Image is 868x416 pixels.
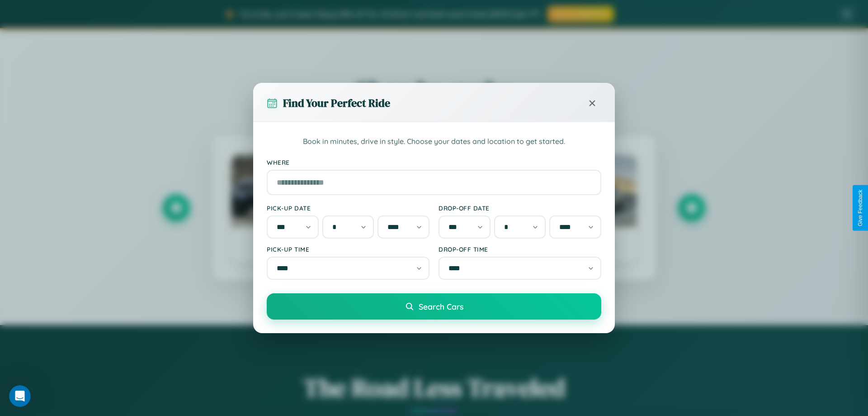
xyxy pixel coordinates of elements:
button: Search Cars [267,293,601,320]
span: Search Cars [419,301,463,311]
label: Pick-up Date [267,204,429,212]
label: Drop-off Time [439,245,601,253]
label: Pick-up Time [267,245,429,253]
h3: Find Your Perfect Ride [283,96,390,110]
p: Book in minutes, drive in style. Choose your dates and location to get started. [267,136,601,148]
label: Where [267,158,601,166]
label: Drop-off Date [439,204,601,212]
